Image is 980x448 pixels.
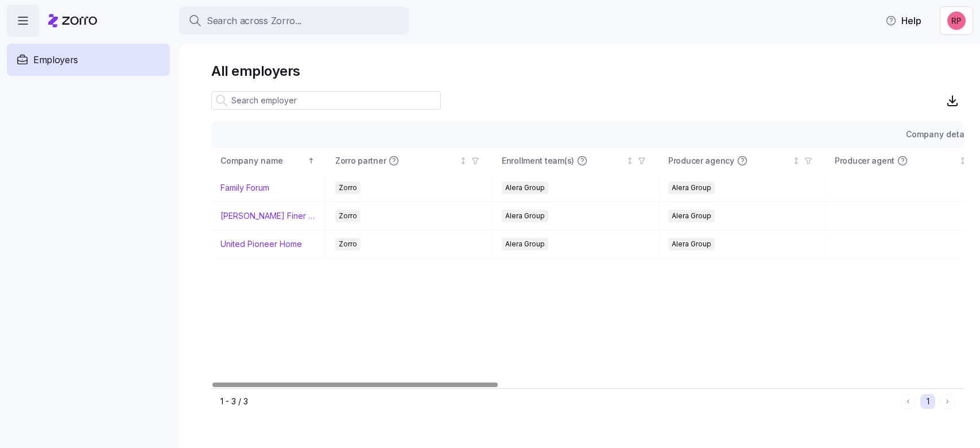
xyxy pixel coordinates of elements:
th: Company nameSorted ascending [211,148,326,174]
span: Help [885,14,921,28]
span: Alera Group [505,210,545,222]
input: Search employer [211,91,441,110]
span: Zorro [339,210,357,222]
th: Enrollment team(s)Not sorted [493,148,659,174]
span: Zorro [339,181,357,194]
span: Producer agency [668,155,734,167]
h1: All employers [211,62,964,80]
div: Company name [220,155,305,167]
th: Producer agencyNot sorted [659,148,826,174]
img: eedd38507f2e98b8446e6c4bda047efc [947,11,966,30]
a: United Pioneer Home [220,238,302,250]
div: Sorted ascending [307,157,315,165]
a: Employers [7,44,170,76]
div: Not sorted [792,157,800,165]
button: 1 [920,394,935,409]
span: Search across Zorro... [207,14,301,28]
span: Alera Group [505,181,545,194]
span: Zorro [339,238,357,250]
span: Alera Group [672,181,711,194]
button: Help [876,9,931,32]
span: Alera Group [505,238,545,250]
div: Not sorted [459,157,467,165]
div: 1 - 3 / 3 [220,396,896,407]
div: Not sorted [626,157,634,165]
span: Alera Group [672,238,711,250]
div: Not sorted [959,157,967,165]
a: [PERSON_NAME] Finer Meats [220,210,316,222]
a: Family Forum [220,182,269,194]
button: Next page [940,394,955,409]
button: Search across Zorro... [179,7,409,34]
th: Zorro partnerNot sorted [326,148,493,174]
span: Employers [33,53,78,67]
button: Previous page [901,394,916,409]
span: Enrollment team(s) [502,155,574,167]
span: Alera Group [672,210,711,222]
span: Producer agent [835,155,894,167]
span: Zorro partner [335,155,386,167]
